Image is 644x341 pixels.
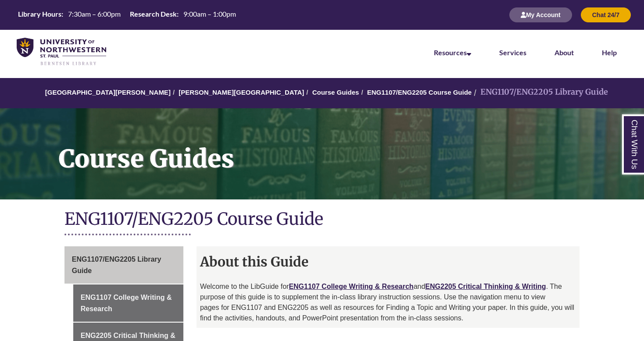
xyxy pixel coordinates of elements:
img: UNWSP Library Logo [17,38,106,66]
a: Chat 24/7 [581,11,631,18]
a: Services [499,48,526,57]
a: ENG1107/ENG2205 Course Guide [367,89,472,96]
h2: About this Guide [197,251,580,273]
a: ENG1107/ENG2205 Library Guide [64,246,183,284]
a: ENG2205 Critical Thinking & Writing [425,283,546,290]
span: 7:30am – 6:00pm [68,10,121,18]
span: 9:00am – 1:00pm [183,10,236,18]
a: Hours Today [14,9,240,21]
a: ENG1107 College Writing & Research [73,284,183,322]
a: About [555,48,574,57]
span: ENG1107/ENG2205 Library Guide [72,256,161,274]
button: My Account [509,7,572,22]
a: My Account [509,11,572,18]
th: Library Hours: [14,9,64,19]
th: Research Desk: [126,9,180,19]
a: Resources [434,48,471,57]
a: Help [602,48,617,57]
button: Chat 24/7 [581,7,631,22]
h1: Course Guides [49,108,644,188]
a: [PERSON_NAME][GEOGRAPHIC_DATA] [179,89,304,96]
h1: ENG1107/ENG2205 Course Guide [64,208,580,231]
a: [GEOGRAPHIC_DATA][PERSON_NAME] [45,89,171,96]
table: Hours Today [14,9,240,20]
a: ENG1107 College Writing & Research [289,283,413,290]
p: Welcome to the LibGuide for and . The purpose of this guide is to supplement the in-class library... [200,281,576,323]
li: ENG1107/ENG2205 Library Guide [472,86,608,99]
a: Course Guides [312,89,359,96]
